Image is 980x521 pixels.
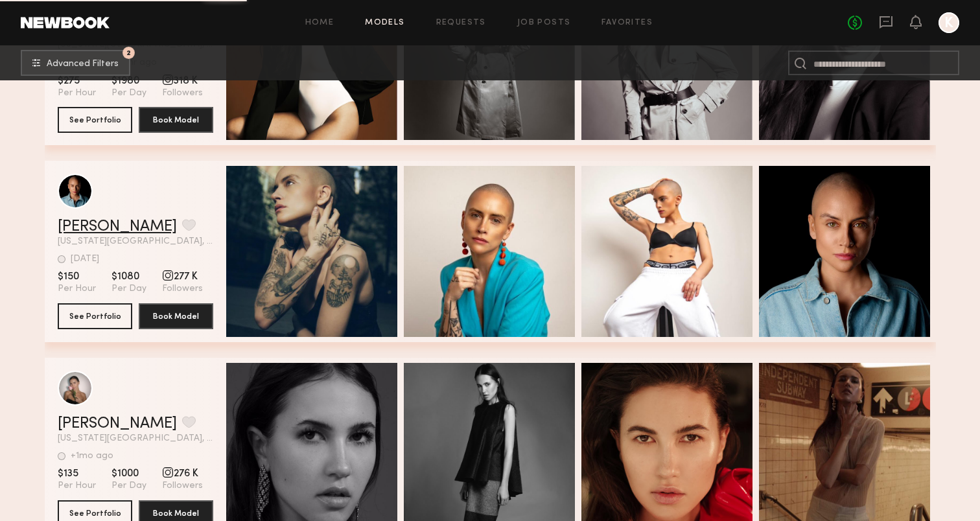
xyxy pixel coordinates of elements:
a: Favorites [601,19,653,27]
div: +1mo ago [71,452,113,461]
span: Per Hour [58,283,96,295]
a: Home [305,19,334,27]
span: Followers [162,480,203,492]
span: Followers [162,283,203,295]
span: Followers [162,87,203,99]
div: [DATE] [71,255,99,264]
a: [PERSON_NAME] [58,219,177,235]
span: Per Hour [58,480,96,492]
button: Book Model [139,107,213,133]
a: Job Posts [517,19,571,27]
span: $1000 [111,467,146,480]
span: $275 [58,75,96,87]
span: 277 K [162,270,203,283]
span: Per Day [111,87,146,99]
span: Advanced Filters [47,60,119,69]
span: 276 K [162,467,203,480]
button: Book Model [139,303,213,329]
span: $135 [58,467,96,480]
button: See Portfolio [58,107,132,133]
a: Models [365,19,404,27]
span: $1080 [111,270,146,283]
a: [PERSON_NAME] [58,416,177,432]
a: K [939,12,959,33]
span: 318 K [162,75,203,87]
span: [US_STATE][GEOGRAPHIC_DATA], [GEOGRAPHIC_DATA] [58,434,213,443]
button: 2Advanced Filters [21,50,130,76]
span: 2 [126,50,131,56]
a: Requests [436,19,486,27]
span: [US_STATE][GEOGRAPHIC_DATA], [GEOGRAPHIC_DATA] [58,237,213,246]
span: Per Hour [58,87,96,99]
span: $150 [58,270,96,283]
span: Per Day [111,283,146,295]
button: See Portfolio [58,303,132,329]
span: $1980 [111,75,146,87]
span: Per Day [111,480,146,492]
